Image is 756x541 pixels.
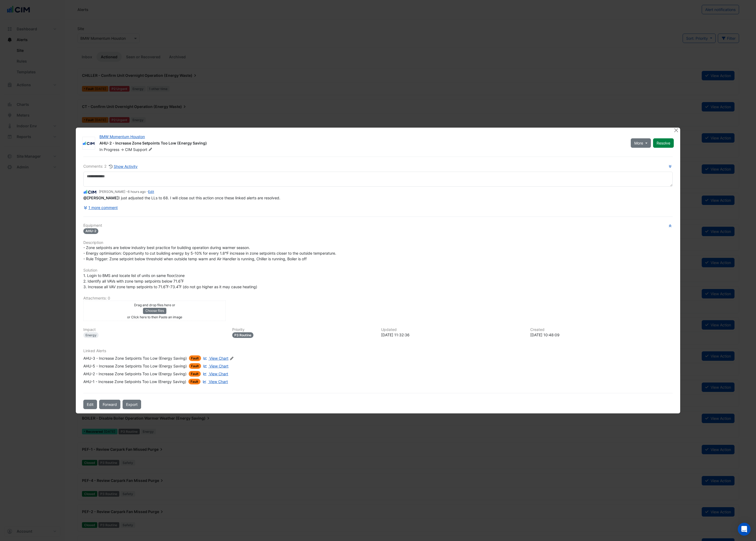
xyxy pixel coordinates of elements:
span: 2025-08-20 11:32:36 [128,190,146,194]
span: More [634,140,643,146]
button: Edit [83,400,97,409]
button: Choose files [143,308,166,314]
div: [DATE] 11:32:36 [381,332,524,338]
fa-icon: Edit Linked Alerts [230,356,234,360]
h6: Updated [381,327,524,332]
span: View Chart [209,379,228,384]
a: BMW Momentum Houston [99,134,145,139]
div: AHU-5 - Increase Zone Setpoints Too Low (Energy Saving) [83,363,187,369]
h6: Equipment [83,223,672,228]
span: 1. Login to BMS and locate list of units on same floor/zone 2. Identify all VAVs with zone temp s... [83,273,257,289]
div: AHU-2 - Increase Zone Setpoints Too Low (Energy Saving) [83,371,187,377]
span: Fault [189,355,201,361]
img: CIM [83,141,95,146]
a: View Chart [202,371,228,377]
a: View Chart [202,379,228,384]
span: View Chart [209,356,228,360]
span: lucy.rogers@sonicautomotive.com [Sonic Automotive] [83,196,119,200]
span: In Progress [99,147,119,152]
h6: Attachments: 0 [83,296,672,301]
div: P3 Routine [232,332,253,338]
a: Export [123,400,141,409]
button: More [631,138,651,148]
h6: Linked Alerts [83,349,672,353]
span: View Chart [209,372,228,376]
div: Comments: 2 [83,163,138,169]
a: Edit [148,190,154,194]
button: Show Activity [109,163,138,169]
small: Drag and drop files here or [134,303,175,307]
img: CIM [83,189,97,195]
span: I just adjusted the LLs to 68. I will close out this action once these linked alerts are resolved. [83,196,280,200]
small: or Click here to then Paste an image [127,315,182,319]
button: 1 more comment [83,203,118,212]
span: Fault [189,371,201,377]
span: View Chart [209,364,228,368]
span: - Zone setpoints are below industry best practice for building operation during warmer season. - ... [83,245,336,261]
span: AHU-2 [83,228,98,234]
h6: Priority [232,327,375,332]
a: View Chart [202,363,228,369]
div: AHU-2 - Increase Zone Setpoints Too Low (Energy Saving) [99,140,624,147]
span: Fault [188,379,200,384]
span: -> [120,147,124,152]
button: Close [673,128,679,133]
h6: Created [530,327,673,332]
a: View Chart [202,355,228,361]
h6: Impact [83,327,226,332]
button: Resolve [653,138,674,148]
h6: Solution [83,268,672,273]
div: AHU-1 - Increase Zone Setpoints Too Low (Energy Saving) [83,379,186,384]
small: [PERSON_NAME] - - [99,189,154,194]
h6: Description [83,240,672,245]
div: [DATE] 10:48:09 [530,332,673,338]
div: Energy [83,332,99,338]
span: CIM [125,147,132,152]
div: AHU-3 - Increase Zone Setpoints Too Low (Energy Saving) [83,355,187,361]
div: Open Intercom Messenger [738,523,751,536]
button: Forward [99,400,120,409]
span: Support [133,147,153,152]
span: Fault [189,363,201,369]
